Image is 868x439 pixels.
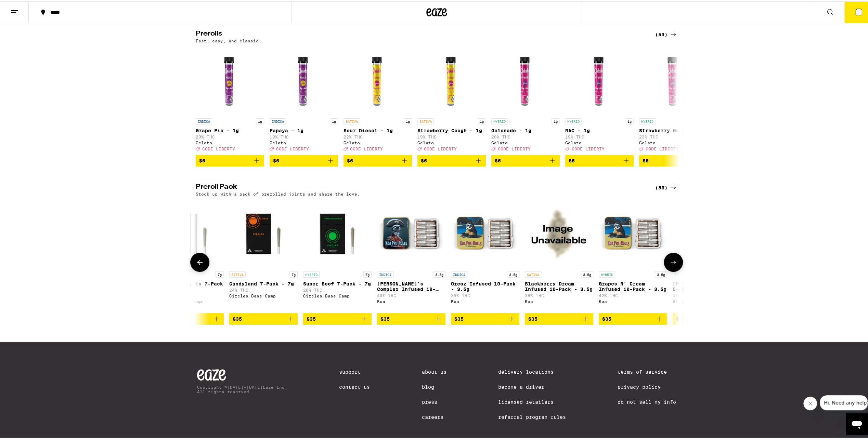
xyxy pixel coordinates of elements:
[216,270,224,276] p: 7g
[565,133,634,138] p: 19% THC
[655,270,667,276] p: 3.5g
[421,157,427,162] span: $6
[196,139,264,144] div: Gelato
[229,270,246,276] p: SATIVA
[491,117,508,123] p: HYBRID
[581,270,593,276] p: 3.5g
[377,298,445,302] div: Koa
[196,154,264,165] button: Add to bag
[451,198,519,312] a: Open page for Oreoz Infused 10-Pack - 3.5g from Koa
[639,45,708,153] a: Open page for Strawberry Gelato - 1g from Gelato
[451,198,519,267] img: Koa - Oreoz Infused 10-Pack - 3.5g
[196,190,360,195] p: Stock up with a pack of prerolled joints and share the love.
[344,45,412,114] img: Gelato - Sour Diesel - 1g
[433,270,445,276] p: 3.5g
[495,157,501,162] span: $6
[344,117,360,123] p: SATIVA
[602,315,611,320] span: $35
[196,37,261,42] p: Fast, easy, and classic.
[229,287,298,291] p: 24% THC
[196,45,264,114] img: Gelato - Grape Pie - 1g
[451,298,519,302] div: Koa
[498,368,566,373] a: Delivery Locations
[599,270,615,276] p: HYBRID
[303,312,372,323] button: Add to bag
[655,182,677,190] a: (89)
[377,312,445,323] button: Add to bag
[289,270,298,276] p: 7g
[599,312,667,323] button: Add to bag
[339,368,370,373] a: Support
[525,312,593,323] button: Add to bag
[417,127,486,132] p: Strawberry Cough - 1g
[569,157,575,162] span: $6
[229,280,298,285] p: Candyland 7-Pack - 7g
[196,133,264,138] p: 20% THC
[303,292,372,297] div: Circles Base Camp
[820,394,868,409] iframe: Message from company
[196,45,264,153] a: Open page for Grape Pie - 1g from Gelato
[565,117,582,123] p: HYBRID
[655,29,677,37] div: (53)
[202,146,235,150] span: CODE LIBERTY
[599,198,667,312] a: Open page for Grapes N' Cream Infused 10-Pack - 3.5g from Koa
[422,398,446,403] a: Press
[639,117,656,123] p: HYBRID
[344,45,412,153] a: Open page for Sour Diesel - 1g from Gelato
[303,198,372,312] a: Open page for Super Boof 7-Pack - 7g from Circles Base Camp
[451,292,519,296] p: 39% THC
[276,146,309,150] span: CODE LIBERTY
[377,292,445,296] p: 40% THC
[639,154,708,165] button: Add to bag
[639,127,708,132] p: Strawberry Gelato - 1g
[491,139,560,144] div: Gelato
[417,139,486,144] div: Gelato
[339,383,370,388] a: Contact Us
[307,315,316,320] span: $35
[270,45,338,153] a: Open page for Papaya - 1g from Gelato
[417,45,486,153] a: Open page for Strawberry Cough - 1g from Gelato
[344,133,412,138] p: 22% THC
[803,395,817,409] iframe: Close message
[197,384,287,393] p: Copyright © [DATE]-[DATE] Eaze Inc. All rights reserved.
[196,127,264,132] p: Grape Pie - 1g
[565,45,634,153] a: Open page for MAC - 1g from Gelato
[572,146,605,150] span: CODE LIBERTY
[303,270,320,276] p: HYBRID
[417,154,486,165] button: Add to bag
[347,157,353,162] span: $6
[599,280,667,291] p: Grapes N' Cream Infused 10-Pack - 3.5g
[599,292,667,296] p: 42% THC
[303,198,372,267] img: Circles Base Camp - Super Boof 7-Pack - 7g
[270,154,338,165] button: Add to bag
[498,413,566,418] a: Referral Program Rules
[525,270,541,276] p: SATIVA
[270,133,338,138] p: 19% THC
[229,312,298,323] button: Add to bag
[199,157,205,162] span: $6
[404,117,412,123] p: 1g
[451,312,519,323] button: Add to bag
[303,287,372,291] p: 20% THC
[451,280,519,291] p: Oreoz Infused 10-Pack - 3.5g
[673,198,741,267] img: STIIIZY - King Louis XIII Infused 5-Pack - 2.5g
[4,5,49,10] span: Hi. Need any help?
[256,117,264,123] p: 1g
[507,270,519,276] p: 3.5g
[451,270,467,276] p: INDICA
[422,368,446,373] a: About Us
[618,398,676,403] a: Do Not Sell My Info
[344,139,412,144] div: Gelato
[673,312,741,323] button: Add to bag
[639,139,708,144] div: Gelato
[270,117,286,123] p: INDICA
[639,45,708,114] img: Gelato - Strawberry Gelato - 1g
[639,133,708,138] p: 23% THC
[676,315,685,320] span: $37
[424,146,457,150] span: CODE LIBERTY
[350,146,383,150] span: CODE LIBERTY
[643,157,649,162] span: $6
[525,198,593,312] a: Open page for Blackberry Dream Infused 10-Pack - 3.5g from Koa
[229,198,298,312] a: Open page for Candyland 7-Pack - 7g from Circles Base Camp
